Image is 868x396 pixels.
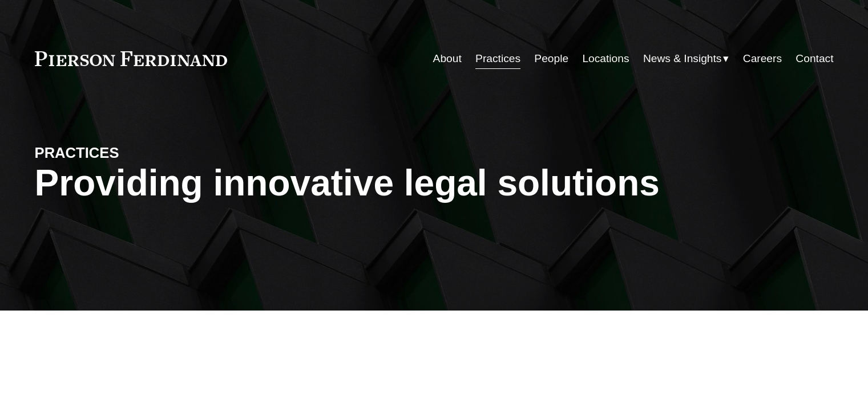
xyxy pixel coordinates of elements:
a: Contact [796,48,833,70]
a: About [433,48,462,70]
a: Careers [743,48,782,70]
h1: Providing innovative legal solutions [35,162,834,204]
h4: PRACTICES [35,144,235,162]
a: Practices [475,48,520,70]
a: folder dropdown [643,48,729,70]
a: Locations [582,48,629,70]
span: News & Insights [643,49,722,69]
a: People [534,48,568,70]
